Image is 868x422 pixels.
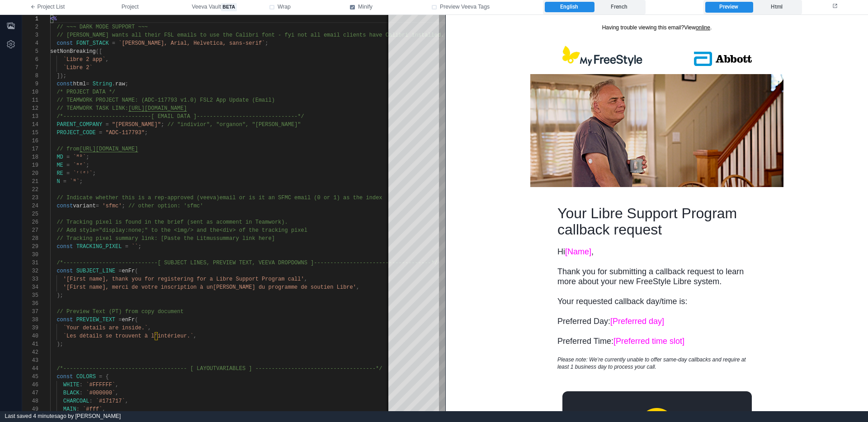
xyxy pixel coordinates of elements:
span: ; [86,154,89,160]
div: 40 [22,332,38,340]
span: , [125,398,128,404]
span: = [118,268,122,274]
span: /*-----------------------------[ SUBJECT LINES, PR [57,260,219,266]
div: 14 [22,121,38,129]
div: 2 [22,23,38,31]
div: 21 [22,178,38,186]
div: 6 [22,56,38,64]
iframe: preview [446,15,868,411]
span: `#000000` [86,390,115,396]
span: ]); [57,73,66,79]
span: `` [132,244,138,250]
span: ( [135,317,138,323]
span: `Your details are inside.` [63,325,148,331]
span: const [57,40,73,47]
div: 44 [22,365,38,373]
span: Preview Veeva Tags [440,3,490,11]
div: 37 [22,308,38,316]
label: Html [753,2,800,13]
div: 23 [22,194,38,202]
div: 33 [22,275,38,283]
span: <% [50,16,57,22]
div: 45 [22,373,38,381]
span: ([ [96,48,102,55]
div: 42 [22,348,38,356]
div: 25 [22,210,38,218]
span: = [99,374,102,380]
div: 43 [22,356,38,365]
span: /*-------------------------------------- [ LAYOUT [57,366,216,372]
div: 34 [22,283,38,291]
span: enFr [122,317,135,323]
span: EVIEW TEXT, VEEVA DROPDOWNS ]--------------------- [219,260,382,266]
span: ; [86,162,89,169]
label: French [594,2,644,13]
span: WHITE [63,382,80,388]
div: 18 [22,153,38,161]
span: ; [122,203,125,209]
span: [PERSON_NAME] du programme de soutien Libre' [213,284,356,291]
span: `ᴺ` [70,178,80,185]
span: // [PERSON_NAME] wants all their FSL emails to use the Ca [57,32,242,38]
span: const [57,81,73,87]
span: 'sfmc' [102,203,122,209]
span: raw [115,81,125,87]
div: 3 [22,31,38,39]
span: FONT_STACK [76,40,109,47]
span: N [57,178,60,185]
span: `#FFFFFF` [86,382,115,388]
div: 46 [22,381,38,389]
div: 4 [22,39,38,47]
span: / [379,366,382,372]
div: 48 [22,397,38,405]
span: String [93,81,112,87]
span: `ᴹᴰ` [73,154,86,160]
span: "[PERSON_NAME]" [112,122,161,128]
div: 27 [22,226,38,234]
span: . [112,81,115,87]
span: // ~~~ DARK MODE SUPPORT ~~~ [57,24,148,30]
div: 41 [22,340,38,348]
span: variant [73,203,95,209]
span: libri font - fyi not all email clients have Calibr [242,32,405,38]
span: : [89,398,92,404]
span: enFr [122,268,135,274]
span: // Preview Text (PT) from copy document [57,309,184,315]
span: `Libre 2 app` [63,56,106,63]
span: setNonBreaking [50,48,96,55]
span: : [80,382,83,388]
span: = [66,154,70,160]
label: Preview [705,2,753,13]
span: SUBJECT_LINE [76,268,115,274]
div: 39 [22,324,38,332]
div: 7 [22,64,38,72]
span: PARENT_COMPANY [57,122,102,128]
div: 1 [22,15,38,23]
span: /*---------------------------[ EMAIL DATA ]------- [57,113,219,120]
span: pp Update (Email) [219,97,274,103]
div: 47 [22,389,38,397]
span: // Indicate whether this is a rep-approved (veeva) [57,195,219,201]
span: ; [161,122,164,128]
span: MD [57,154,63,160]
textarea: Editor content;Press Alt+F1 for Accessibility Options. [50,15,51,23]
div: 17 [22,145,38,153]
span: = [96,203,99,209]
span: '[First name], merci de votre inscription à un [63,284,213,291]
span: "ADC-117793" [105,130,144,136]
span: = [112,40,115,47]
div: 26 [22,218,38,226]
span: , [102,406,105,413]
div: 38 [22,316,38,324]
span: `#fff` [83,406,102,413]
span: comment in Teamwork). [219,219,288,225]
span: { [105,374,108,380]
span: [URL][DOMAIN_NAME] [80,146,138,152]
